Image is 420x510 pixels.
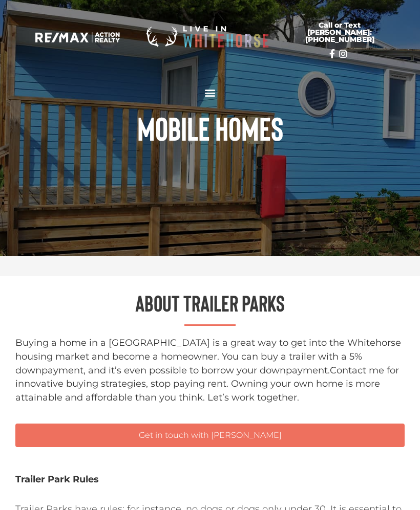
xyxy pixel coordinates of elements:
span: Contact me for innovative buying strategies, stop paying rent. Owning your own home is more attai... [15,365,399,404]
span: Get in touch with [PERSON_NAME] [139,431,282,439]
h1: Mobile Homes [5,112,415,144]
span: Call or Text [PERSON_NAME]: [PHONE_NUMBER] [290,21,390,43]
div: Menu Toggle [202,84,219,101]
b: Trailer Park Rules [15,474,99,485]
a: Get in touch with [PERSON_NAME] [15,424,405,447]
span: Buying a home in a [GEOGRAPHIC_DATA] is a great way to get into the Whitehorse housing market and... [15,337,401,376]
a: Call or Text [PERSON_NAME]: [PHONE_NUMBER] [278,15,402,49]
h2: About Trailer Parks [15,292,405,314]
